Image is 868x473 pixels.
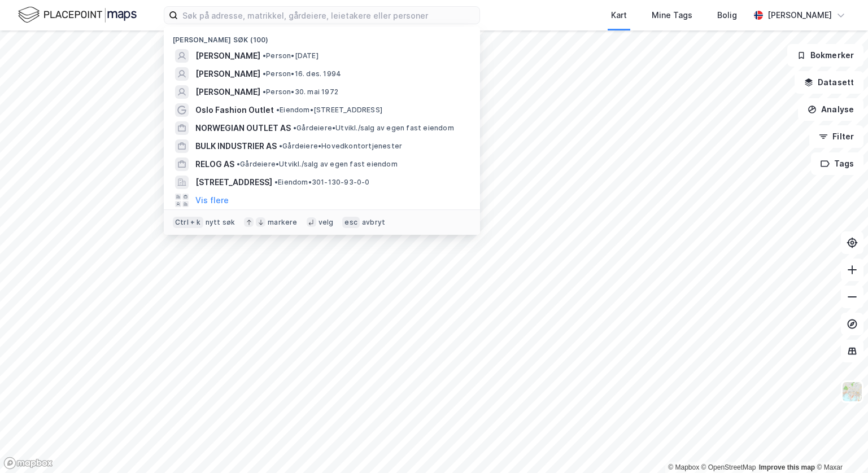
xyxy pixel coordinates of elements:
[18,5,137,25] img: logo.f888ab2527a4732fd821a326f86c7f29.svg
[795,71,863,94] button: Datasett
[274,178,278,186] span: •
[195,139,277,153] span: BULK INDUSTRIER AS
[841,381,863,402] img: Z
[195,194,229,207] button: Vis flere
[293,124,454,133] span: Gårdeiere • Utvikl./salg av egen fast eiendom
[279,142,282,150] span: •
[276,106,280,114] span: •
[652,8,692,22] div: Mine Tags
[268,218,297,227] div: markere
[279,142,402,151] span: Gårdeiere • Hovedkontortjenester
[263,69,266,78] span: •
[164,27,480,47] div: [PERSON_NAME] søk (100)
[611,8,627,22] div: Kart
[206,218,235,227] div: nytt søk
[195,67,260,81] span: [PERSON_NAME]
[787,44,863,67] button: Bokmerker
[668,463,699,471] a: Mapbox
[263,87,338,97] span: Person • 30. mai 1972
[263,51,266,60] span: •
[263,51,319,60] span: Person • [DATE]
[195,157,234,171] span: RELOG AS
[767,8,832,22] div: [PERSON_NAME]
[3,457,53,470] a: Mapbox homepage
[798,98,863,121] button: Analyse
[195,103,274,117] span: Oslo Fashion Outlet
[195,176,272,189] span: [STREET_ADDRESS]
[263,87,266,96] span: •
[263,69,341,78] span: Person • 16. des. 1994
[759,463,815,471] a: Improve this map
[274,178,370,187] span: Eiendom • 301-130-93-0-0
[195,121,291,135] span: NORWEGIAN OUTLET AS
[812,419,868,473] iframe: Chat Widget
[178,7,479,24] input: Søk på adresse, matrikkel, gårdeiere, leietakere eller personer
[237,160,398,169] span: Gårdeiere • Utvikl./salg av egen fast eiendom
[701,463,756,471] a: OpenStreetMap
[717,8,737,22] div: Bolig
[342,217,360,228] div: esc
[276,106,382,115] span: Eiendom • [STREET_ADDRESS]
[195,49,260,63] span: [PERSON_NAME]
[293,124,296,132] span: •
[362,218,385,227] div: avbryt
[811,152,863,175] button: Tags
[237,160,240,168] span: •
[809,125,863,148] button: Filter
[173,217,203,228] div: Ctrl + k
[195,85,260,99] span: [PERSON_NAME]
[319,218,334,227] div: velg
